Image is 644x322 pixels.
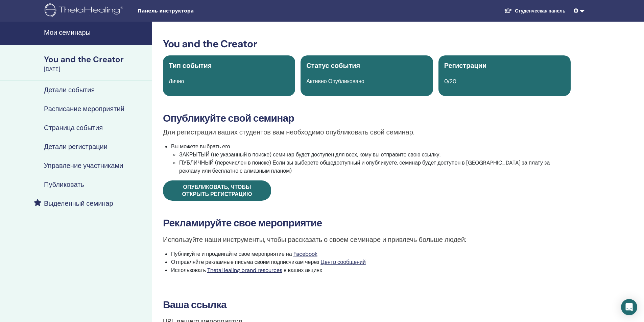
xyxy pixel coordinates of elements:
[171,250,571,258] li: Публикуйте и продвигайте свое мероприятие на
[163,234,571,245] p: Используйте наши инструменты, чтобы рассказать о своем семинаре и привлечь больше людей:
[163,38,571,50] h3: You and the Creator
[138,7,239,15] span: Панель инструктора
[444,61,487,70] span: Регистрации
[169,78,184,85] span: Лично
[40,54,152,73] a: You and the Creator[DATE]
[163,180,271,201] a: Опубликовать, чтобы открыть регистрацию
[171,143,571,175] li: Вы можете выбрать его
[163,127,571,137] p: Для регистрации ваших студентов вам необходимо опубликовать свой семинар.
[163,112,571,124] h3: Опубликуйте свой семинар
[44,54,148,65] div: You and the Creator
[44,65,148,73] div: [DATE]
[171,258,571,266] li: Отправляйте рекламные письма своим подписчикам через
[621,299,637,315] div: Open Intercom Messenger
[293,250,317,257] a: Facebook
[44,162,123,170] h4: Управление участниками
[169,61,212,70] span: Тип события
[44,143,108,151] h4: Детали регистрации
[207,267,282,274] a: ThetaHealing brand resources
[499,5,571,17] a: Студенческая панель
[444,78,456,85] span: 0/20
[182,183,252,198] span: Опубликовать, чтобы открыть регистрацию
[163,217,571,229] h3: Рекламируйте свое мероприятие
[45,3,125,19] img: logo.png
[44,199,113,207] h4: Выделенный семинар
[163,299,571,311] h3: Ваша ссылка
[306,78,364,85] span: Активно Опубликовано
[171,266,571,274] li: Использовать в ваших акциях
[504,8,512,14] img: graduation-cap-white.svg
[179,151,571,159] li: ЗАКРЫТЫЙ (не указанный в поиске) семинар будет доступен для всех, кому вы отправите свою ссылку.
[306,61,360,70] span: Статус события
[44,124,103,132] h4: Страница события
[179,159,571,175] li: ПУБЛИЧНЫЙ (перечислен в поиске) Если вы выберете общедоступный и опубликуете, семинар будет досту...
[320,258,366,266] a: Центр сообщений
[44,28,148,36] h4: Мои семинары
[44,105,124,113] h4: Расписание мероприятий
[44,180,84,189] h4: Публиковать
[44,86,95,94] h4: Детали события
